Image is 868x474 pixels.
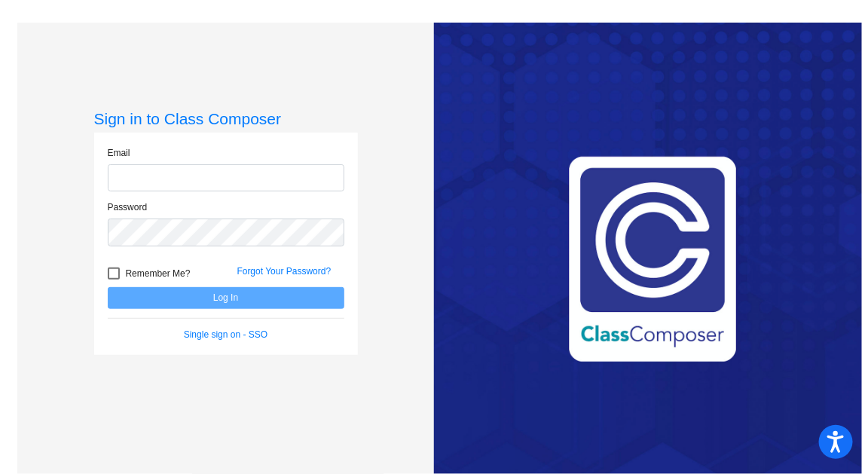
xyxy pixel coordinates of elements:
a: Forgot Your Password? [237,266,332,277]
button: Log In [108,287,344,309]
label: Email [108,146,130,160]
h3: Sign in to Class Composer [94,109,358,128]
span: Remember Me? [126,265,191,283]
label: Password [108,200,148,214]
a: Single sign on - SSO [184,329,267,340]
